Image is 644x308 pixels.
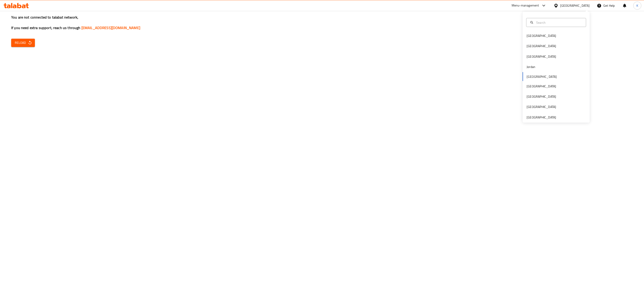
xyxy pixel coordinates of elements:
div: [GEOGRAPHIC_DATA] [527,94,556,99]
h3: You are not connected to talabat network, If you need extra support, reach us through [11,15,633,30]
input: Search [534,20,583,25]
button: Reload [11,39,35,47]
span: K [636,3,638,8]
span: Reload [15,40,31,46]
div: [GEOGRAPHIC_DATA] [527,54,556,59]
div: Menu-management [512,3,539,8]
div: [GEOGRAPHIC_DATA] [527,84,556,89]
div: [GEOGRAPHIC_DATA] [527,44,556,49]
div: Jordan [527,64,535,69]
a: [EMAIL_ADDRESS][DOMAIN_NAME] [81,24,140,31]
div: [GEOGRAPHIC_DATA] [560,3,590,8]
div: [GEOGRAPHIC_DATA] [527,115,556,120]
div: [GEOGRAPHIC_DATA] [527,33,556,38]
div: [GEOGRAPHIC_DATA] [527,104,556,109]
